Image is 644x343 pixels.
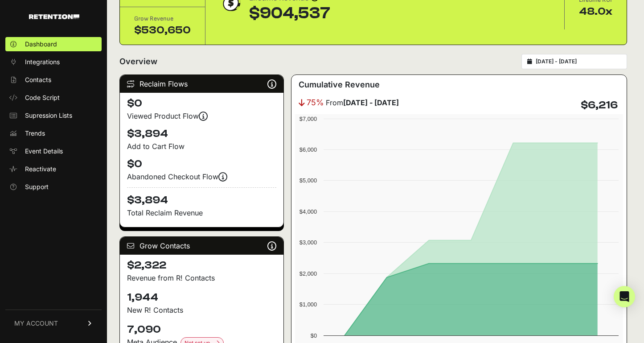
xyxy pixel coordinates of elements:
a: Support [5,180,102,194]
h4: $0 [127,96,276,111]
h4: $6,216 [581,98,618,112]
text: $4,000 [299,208,317,215]
span: Contacts [25,75,51,84]
span: Event Details [25,147,63,156]
div: Open Intercom Messenger [614,286,635,307]
div: 48.0x [579,4,612,19]
text: $3,000 [299,239,317,246]
span: Reactivate [25,165,56,174]
a: Trends [5,126,102,141]
span: Code Script [25,93,60,102]
span: Trends [25,129,45,138]
p: New R! Contacts [127,305,276,315]
div: Viewed Product Flow [127,111,276,121]
div: Abandoned Checkout Flow [127,171,276,182]
span: Integrations [25,58,60,66]
a: Reactivate [5,162,102,176]
h4: $0 [127,157,276,171]
p: Revenue from R! Contacts [127,273,276,283]
span: 75% [307,96,324,109]
div: Add to Cart Flow [127,141,276,152]
span: From [326,97,399,108]
text: $7,000 [299,116,317,122]
h4: $2,322 [127,258,276,273]
div: $530,650 [134,23,191,37]
h3: Cumulative Revenue [299,79,380,91]
text: $2,000 [299,270,317,277]
p: Total Reclaim Revenue [127,207,276,218]
span: Supression Lists [25,111,72,120]
span: Dashboard [25,40,57,49]
div: Grow Revenue [134,14,191,23]
h4: $3,894 [127,127,276,141]
a: Dashboard [5,37,102,51]
h4: 1,944 [127,290,276,305]
text: $6,000 [299,146,317,153]
a: Contacts [5,73,102,87]
a: Event Details [5,144,102,158]
div: $904,537 [249,4,330,22]
a: Supression Lists [5,108,102,123]
h2: Overview [119,55,157,68]
strong: [DATE] - [DATE] [343,98,399,107]
text: $0 [311,332,317,339]
a: Integrations [5,55,102,69]
text: $1,000 [299,301,317,308]
h4: $3,894 [127,187,276,207]
div: Grow Contacts [120,237,283,255]
span: MY ACCOUNT [14,319,58,328]
img: Retention.com [29,14,79,19]
a: MY ACCOUNT [5,310,102,337]
span: Support [25,182,49,191]
h4: 7,090 [127,322,276,337]
a: Code Script [5,91,102,105]
div: Reclaim Flows [120,75,283,93]
text: $5,000 [299,177,317,184]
